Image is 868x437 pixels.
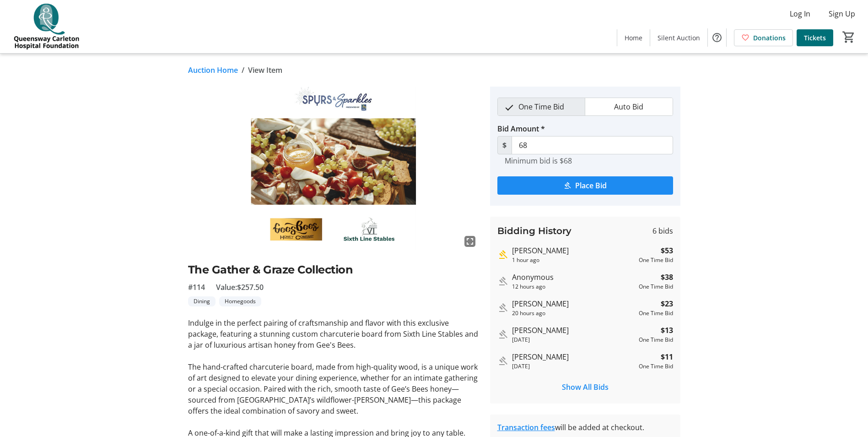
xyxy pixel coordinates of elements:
[497,123,545,134] label: Bid Amount *
[513,98,570,115] span: One Time Bid
[658,33,700,43] span: Silent Auction
[829,8,855,19] span: Sign Up
[661,298,673,309] strong: $23
[639,309,673,317] div: One Time Bid
[639,283,673,291] div: One Time Bid
[497,176,673,195] button: Place Bid
[650,29,707,46] a: Silent Auction
[562,382,609,393] span: Show All Bids
[497,249,508,260] mat-icon: Highest bid
[512,272,635,283] div: Anonymous
[804,33,826,43] span: Tickets
[652,225,673,236] span: 6 bids
[790,8,810,19] span: Log In
[661,325,673,336] strong: $13
[639,362,673,371] div: One Time Bid
[821,6,863,21] button: Sign Up
[219,296,261,306] tr-label-badge: Homegoods
[497,302,508,313] mat-icon: Outbid
[497,378,673,396] button: Show All Bids
[512,309,635,317] div: 20 hours ago
[188,262,479,278] h2: The Gather & Graze Collection
[782,6,818,21] button: Log In
[512,256,635,264] div: 1 hour ago
[797,29,833,46] a: Tickets
[497,422,673,433] div: will be added at checkout.
[505,156,572,165] tr-hint: Minimum bid is $68
[661,245,673,256] strong: $53
[512,245,635,256] div: [PERSON_NAME]
[512,362,635,371] div: [DATE]
[617,29,650,46] a: Home
[625,33,642,43] span: Home
[497,136,512,154] span: $
[188,282,205,293] span: #114
[661,351,673,362] strong: $11
[512,325,635,336] div: [PERSON_NAME]
[216,282,264,293] span: Value: $257.50
[639,256,673,264] div: One Time Bid
[188,317,479,350] p: Indulge in the perfect pairing of craftsmanship and flavor with this exclusive package, featuring...
[497,422,555,432] a: Transaction fees
[188,65,238,76] a: Auction Home
[609,98,649,115] span: Auto Bid
[188,87,479,251] img: Image
[464,236,475,247] mat-icon: fullscreen
[734,29,793,46] a: Donations
[248,65,282,76] span: View Item
[708,28,726,47] button: Help
[575,180,607,191] span: Place Bid
[639,336,673,344] div: One Time Bid
[5,4,87,49] img: QCH Foundation's Logo
[497,355,508,366] mat-icon: Outbid
[242,65,244,76] span: /
[188,361,479,416] p: The hand-crafted charcuterie board, made from high-quality wood, is a unique work of art designed...
[497,224,571,238] h3: Bidding History
[512,283,635,291] div: 12 hours ago
[753,33,786,43] span: Donations
[512,298,635,309] div: [PERSON_NAME]
[841,29,857,45] button: Cart
[188,296,216,306] tr-label-badge: Dining
[497,276,508,287] mat-icon: Outbid
[497,329,508,340] mat-icon: Outbid
[512,351,635,362] div: [PERSON_NAME]
[661,272,673,283] strong: $38
[512,336,635,344] div: [DATE]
